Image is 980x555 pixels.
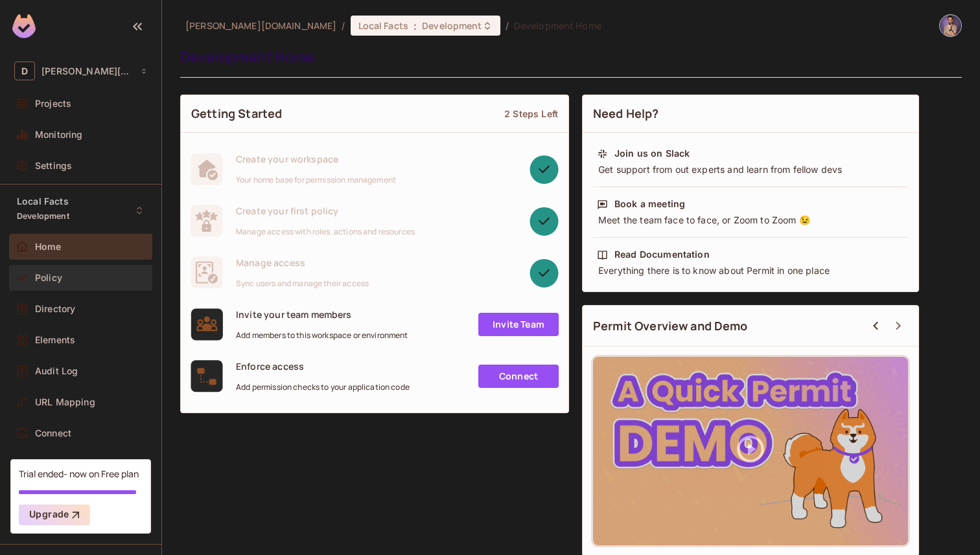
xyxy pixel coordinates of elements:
span: Add members to this workspace or environment [236,330,408,341]
span: URL Mapping [35,397,95,407]
li: / [342,19,345,32]
div: Join us on Slack [614,147,690,160]
a: Connect [478,365,559,388]
span: : [413,21,417,31]
img: Dan Yishai [940,15,961,36]
span: Development Home [514,19,601,32]
span: Create your first policy [236,205,415,217]
span: Projects [35,98,71,109]
div: Trial ended- now on Free plan [19,468,139,480]
div: Get support from out experts and learn from fellow devs [597,163,904,176]
span: Invite your team members [236,308,408,321]
span: Local Facts [17,196,69,207]
span: Permit Overview and Demo [593,318,748,334]
button: Upgrade [19,504,90,525]
div: Book a meeting [614,198,685,210]
span: the active workspace [185,19,336,32]
span: Audit Log [35,366,78,376]
span: Need Help? [593,106,659,122]
span: Monitoring [35,130,83,140]
img: SReyMgAAAABJRU5ErkJggg== [12,14,36,38]
span: Development [17,211,69,221]
div: 2 Steps Left [504,108,558,120]
span: D [14,62,35,80]
span: Policy [35,273,62,283]
span: Sync users and manage their access [236,278,369,289]
div: Everything there is to know about Permit in one place [597,264,904,277]
span: Directory [35,304,75,314]
div: Read Documentation [614,248,710,261]
div: Meet the team face to face, or Zoom to Zoom 😉 [597,214,904,227]
span: Elements [35,335,75,345]
span: Connect [35,428,71,438]
span: Manage access with roles, actions and resources [236,227,415,237]
span: Getting Started [191,106,282,122]
span: Create your workspace [236,153,396,165]
span: Add permission checks to your application code [236,382,410,392]
span: Enforce access [236,360,410,372]
div: Development Home [180,47,955,67]
span: Home [35,242,62,252]
span: Settings [35,161,72,171]
span: Local Facts [358,19,408,32]
a: Invite Team [478,313,559,336]
span: Development [422,19,482,32]
span: Manage access [236,256,369,269]
li: / [506,19,509,32]
span: Your home base for permission management [236,175,396,185]
span: Workspace: dan.permit.io [41,66,134,76]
